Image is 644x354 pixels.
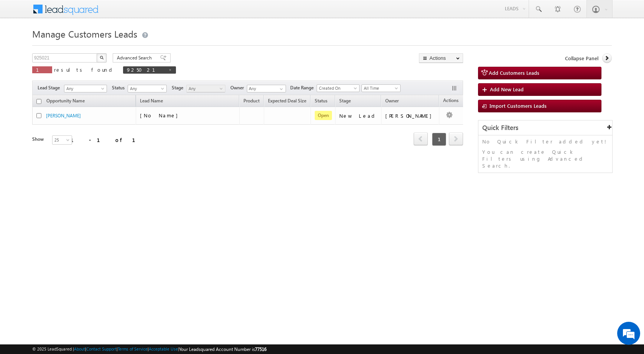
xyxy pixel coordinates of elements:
span: Advanced Search [117,54,154,61]
div: New Lead [339,112,378,119]
span: Any [187,85,223,92]
input: Type to Search [247,85,286,92]
span: 1 [432,133,446,146]
span: 77516 [255,346,266,352]
div: Quick Filters [478,120,612,135]
div: [PERSON_NAME] [385,112,435,119]
span: Opportunity Name [46,98,85,104]
span: Lead Stage [38,84,63,91]
a: Acceptable Use [149,346,178,351]
span: Your Leadsquared Account Number is [179,346,266,352]
span: Created On [317,85,357,92]
a: [PERSON_NAME] [46,113,81,119]
a: Any [128,85,167,92]
a: Stage [335,97,355,107]
a: Show All Items [276,85,285,93]
span: Owner [230,84,247,91]
span: Manage Customers Leads [32,28,137,40]
a: Expected Deal Size [264,97,310,107]
span: All Time [362,85,398,92]
a: 25 [52,135,72,145]
a: Status [311,97,331,107]
span: Add Customers Leads [489,69,539,76]
img: Search [100,56,103,59]
input: Check all records [36,99,41,104]
span: Any [128,85,164,92]
div: 1 - 1 of 1 [71,135,145,144]
a: next [449,133,463,145]
span: Status [112,84,128,91]
span: prev [414,132,428,145]
span: Expected Deal Size [268,98,306,104]
span: Lead Name [136,97,167,107]
span: Collapse Panel [565,55,598,62]
div: Show [32,136,46,143]
span: Stage [339,98,351,104]
span: Product [243,98,260,104]
a: Terms of Service [118,346,148,351]
span: Open [315,111,332,120]
span: next [449,132,463,145]
span: © 2025 LeadSquared | | | | | [32,346,266,353]
button: Actions [419,53,463,63]
span: 925021 [127,66,164,73]
a: All Time [361,84,401,92]
span: Stage [172,84,186,91]
span: [No Name] [140,112,182,119]
a: prev [414,133,428,145]
a: Any [186,85,225,92]
span: results found [54,66,115,73]
span: 25 [53,137,73,143]
span: Any [64,85,104,92]
p: You can create Quick Filters using Advanced Search. [482,148,608,169]
span: Owner [385,98,399,104]
a: Created On [317,84,360,92]
span: Add New Lead [490,86,524,92]
a: Contact Support [86,346,117,351]
a: Any [64,85,107,92]
a: Opportunity Name [43,97,89,107]
p: No Quick Filter added yet! [482,138,608,145]
span: Import Customers Leads [490,102,547,109]
span: Actions [439,96,462,106]
span: 1 [36,66,48,73]
span: Date Range [290,84,317,91]
a: About [74,346,85,351]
